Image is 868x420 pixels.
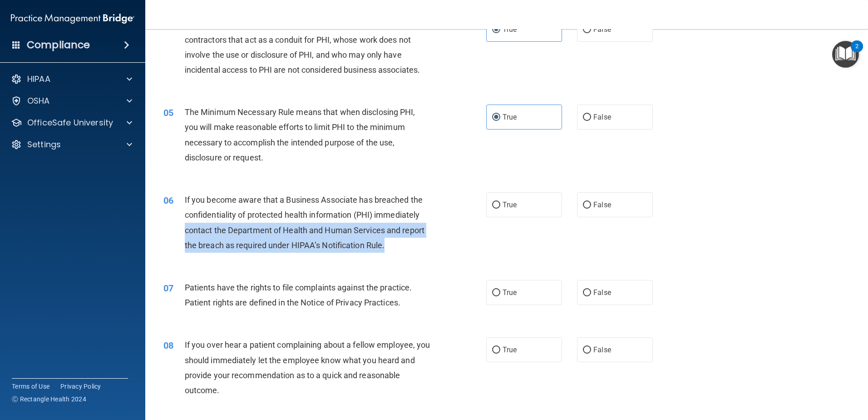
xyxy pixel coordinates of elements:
a: Terms of Use [12,382,49,391]
p: HIPAA [27,74,50,85]
a: OSHA [11,95,132,106]
input: False [583,202,591,209]
span: If you become aware that a Business Associate has breached the confidentiality of protected healt... [185,195,424,250]
span: The Minimum Necessary Rule means that when disclosing PHI, you will make reasonable efforts to li... [185,107,415,162]
iframe: Drift Widget Chat Controller [823,357,857,392]
div: 2 [855,46,858,58]
span: Ⓒ Rectangle Health 2024 [12,395,86,404]
span: False [593,288,611,297]
span: Patients have the rights to file complaints against the practice. Patient rights are defined in t... [185,283,412,307]
input: False [583,26,591,33]
span: 07 [163,283,173,294]
span: If you over hear a patient complaining about a fellow employee, you should immediately let the em... [185,340,430,395]
span: True [503,25,517,34]
span: False [593,200,611,209]
a: OfficeSafe University [11,117,132,128]
span: False [593,113,611,121]
a: Privacy Policy [60,382,101,391]
a: Settings [11,139,132,150]
a: HIPAA [11,74,132,85]
input: True [492,114,500,121]
span: False [593,345,611,354]
input: True [492,290,500,296]
span: False [593,25,611,34]
span: 08 [163,340,173,351]
span: 05 [163,107,173,118]
span: True [503,113,517,121]
input: True [492,202,500,209]
p: OfficeSafe University [27,117,113,128]
input: True [492,347,500,354]
span: True [503,345,517,354]
input: True [492,26,500,33]
input: False [583,114,591,121]
input: False [583,290,591,296]
h4: Compliance [27,39,90,51]
p: Settings [27,139,61,150]
p: OSHA [27,95,50,106]
span: True [503,288,517,297]
img: PMB logo [11,10,134,28]
span: 06 [163,195,173,206]
span: True [503,200,517,209]
button: Open Resource Center, 2 new notifications [832,41,859,68]
input: False [583,347,591,354]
